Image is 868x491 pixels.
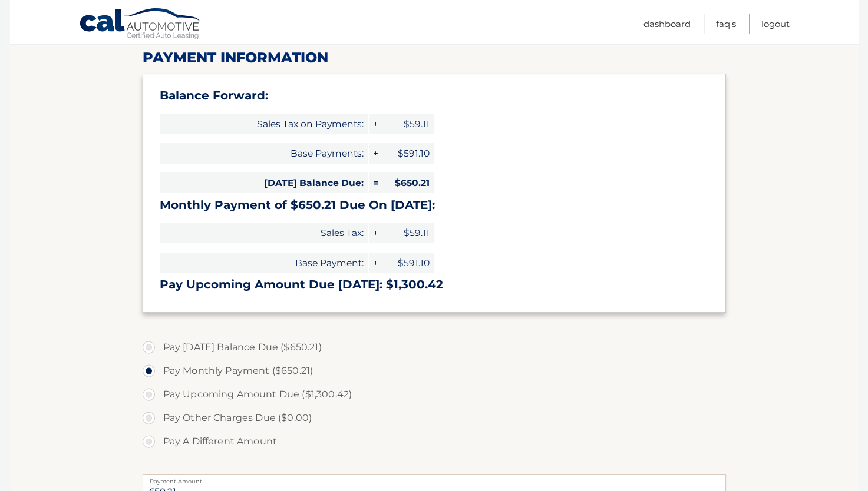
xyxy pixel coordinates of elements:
[369,143,381,164] span: +
[160,223,368,243] span: Sales Tax:
[79,8,203,42] a: Cal Automotive
[143,383,726,406] label: Pay Upcoming Amount Due ($1,300.42)
[381,172,434,193] span: $650.21
[143,406,726,430] label: Pay Other Charges Due ($0.00)
[160,253,368,273] span: Base Payment:
[761,14,790,34] a: Logout
[160,277,709,292] h3: Pay Upcoming Amount Due [DATE]: $1,300.42
[143,359,726,383] label: Pay Monthly Payment ($650.21)
[160,143,368,164] span: Base Payments:
[143,336,726,359] label: Pay [DATE] Balance Due ($650.21)
[160,88,709,103] h3: Balance Forward:
[381,143,434,164] span: $591.10
[160,172,368,193] span: [DATE] Balance Due:
[143,474,726,483] label: Payment Amount
[381,223,434,243] span: $59.11
[369,253,381,273] span: +
[143,49,726,67] h2: Payment Information
[369,172,381,193] span: =
[160,198,709,213] h3: Monthly Payment of $650.21 Due On [DATE]:
[160,114,368,134] span: Sales Tax on Payments:
[381,253,434,273] span: $591.10
[143,430,726,453] label: Pay A Different Amount
[643,14,691,34] a: Dashboard
[716,14,736,34] a: FAQ's
[369,223,381,243] span: +
[369,114,381,134] span: +
[381,114,434,134] span: $59.11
